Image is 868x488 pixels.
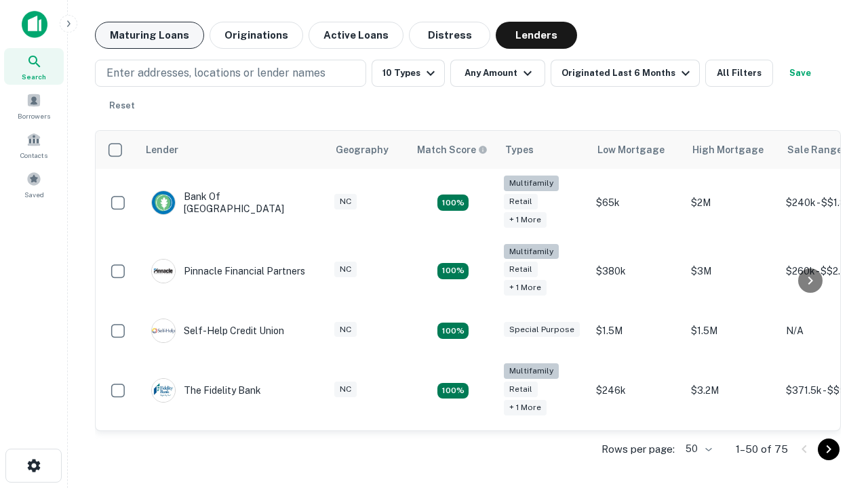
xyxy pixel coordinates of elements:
[328,131,409,169] th: Geography
[589,131,684,169] th: Low Mortgage
[705,60,773,87] button: All Filters
[800,336,868,401] iframe: Chat Widget
[505,142,534,158] div: Types
[100,92,144,119] button: Reset
[309,22,403,49] button: Active Loans
[684,131,779,169] th: High Mortgage
[684,169,779,237] td: $2M
[692,142,764,158] div: High Mortgage
[504,244,559,260] div: Multifamily
[4,127,64,163] a: Contacts
[334,322,357,338] div: NC
[504,363,559,379] div: Multifamily
[138,131,328,169] th: Lender
[504,400,547,415] div: + 1 more
[437,263,469,279] div: Matching Properties: 17, hasApolloMatch: undefined
[334,194,357,209] div: NC
[4,87,64,124] a: Borrowers
[152,319,175,342] img: picture
[551,60,700,87] button: Originated Last 6 Months
[22,11,47,38] img: capitalize-icon.png
[336,142,389,158] div: Geography
[18,110,50,121] span: Borrowers
[151,259,305,283] div: Pinnacle Financial Partners
[496,22,577,49] button: Lenders
[152,379,175,402] img: picture
[22,71,46,82] span: Search
[497,131,589,169] th: Types
[151,319,284,343] div: Self-help Credit Union
[561,65,694,81] div: Originated Last 6 Months
[504,280,547,296] div: + 1 more
[504,176,559,191] div: Multifamily
[589,237,684,306] td: $380k
[409,22,490,49] button: Distress
[597,142,665,158] div: Low Mortgage
[437,323,469,339] div: Matching Properties: 11, hasApolloMatch: undefined
[787,142,842,158] div: Sale Range
[409,131,497,169] th: Capitalize uses an advanced AI algorithm to match your search with the best lender. The match sco...
[152,260,175,283] img: picture
[417,142,488,157] div: Capitalize uses an advanced AI algorithm to match your search with the best lender. The match sco...
[372,60,445,87] button: 10 Types
[437,383,469,399] div: Matching Properties: 10, hasApolloMatch: undefined
[684,237,779,306] td: $3M
[818,439,840,460] button: Go to next page
[736,441,788,457] p: 1–50 of 75
[680,439,714,459] div: 50
[504,322,580,338] div: Special Purpose
[4,166,64,203] a: Saved
[504,194,538,209] div: Retail
[151,378,261,403] div: The Fidelity Bank
[151,190,314,215] div: Bank Of [GEOGRAPHIC_DATA]
[589,169,684,237] td: $65k
[684,305,779,357] td: $1.5M
[152,191,175,214] img: picture
[504,262,538,277] div: Retail
[106,65,325,81] p: Enter addresses, locations or lender names
[589,357,684,425] td: $246k
[417,142,485,157] h6: Match Score
[95,22,204,49] button: Maturing Loans
[24,189,44,200] span: Saved
[504,212,547,228] div: + 1 more
[334,382,357,397] div: NC
[504,382,538,397] div: Retail
[684,357,779,425] td: $3.2M
[589,305,684,357] td: $1.5M
[334,262,357,277] div: NC
[4,48,64,85] a: Search
[778,60,822,87] button: Save your search to get updates of matches that match your search criteria.
[601,441,675,457] p: Rows per page:
[146,142,178,158] div: Lender
[437,195,469,211] div: Matching Properties: 17, hasApolloMatch: undefined
[95,60,366,87] button: Enter addresses, locations or lender names
[210,22,303,49] button: Originations
[450,60,545,87] button: Any Amount
[20,150,47,161] span: Contacts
